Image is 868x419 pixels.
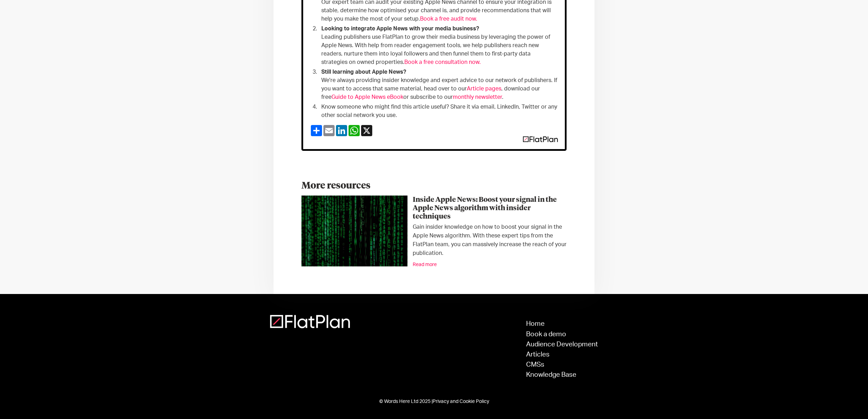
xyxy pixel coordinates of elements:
[526,331,598,338] a: Book a demo
[319,68,558,101] li: We're always providing insider knowledge and expert advice to our network of publishers. If you w...
[301,196,567,221] a: Inside Apple News: Boost your signal in the Apple News algorithm with insider techniques
[404,59,481,65] a: Book a free consultation now.
[321,26,479,31] strong: Looking to integrate Apple News with your media business? ‍
[321,69,406,75] strong: Still learning about Apple News?
[331,94,403,100] a: Guide to Apple News eBook
[360,125,373,136] a: X
[526,361,598,368] a: CMSs
[310,125,323,136] a: Share
[526,341,598,348] a: Audience Development
[526,351,598,358] a: Articles
[319,24,558,66] li: Leading publishers use FlatPlan to grow their media business by leveraging the power of Apple New...
[323,125,335,136] a: Email
[453,94,502,100] a: monthly newsletter
[301,223,567,258] div: Gain insider knowledge on how to boost your signal in the Apple News algorithm. With these expert...
[335,125,348,136] a: LinkedIn
[433,399,489,404] a: Privacy and Cookie Policy
[467,86,501,91] a: Article pages
[526,372,598,378] a: Knowledge Base
[301,177,567,196] h1: More resources
[319,103,558,119] li: Know someone who might find this article useful? Share it via email, LinkedIn, Twitter or any oth...
[413,262,437,267] a: Read more
[270,398,598,405] div: © Words Here Ltd 2025 |
[526,321,598,327] a: Home
[348,125,360,136] a: WhatsApp
[420,16,477,22] a: Book a free audit now.
[301,158,567,166] p: ‍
